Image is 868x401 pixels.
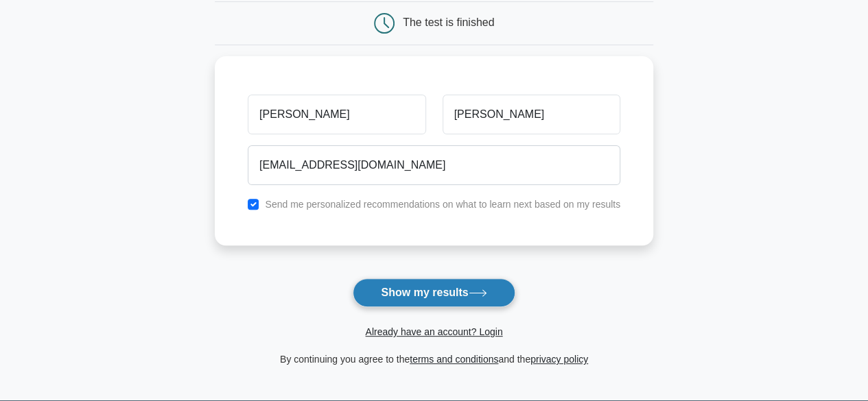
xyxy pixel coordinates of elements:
[353,278,515,307] button: Show my results
[530,354,588,365] a: privacy policy
[403,16,494,28] div: The test is finished
[248,95,425,134] input: First name
[443,95,620,134] input: Last name
[365,326,502,337] a: Already have an account? Login
[410,354,498,365] a: terms and conditions
[265,199,620,210] label: Send me personalized recommendations on what to learn next based on my results
[248,145,620,185] input: Email
[207,351,661,367] div: By continuing you agree to the and the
